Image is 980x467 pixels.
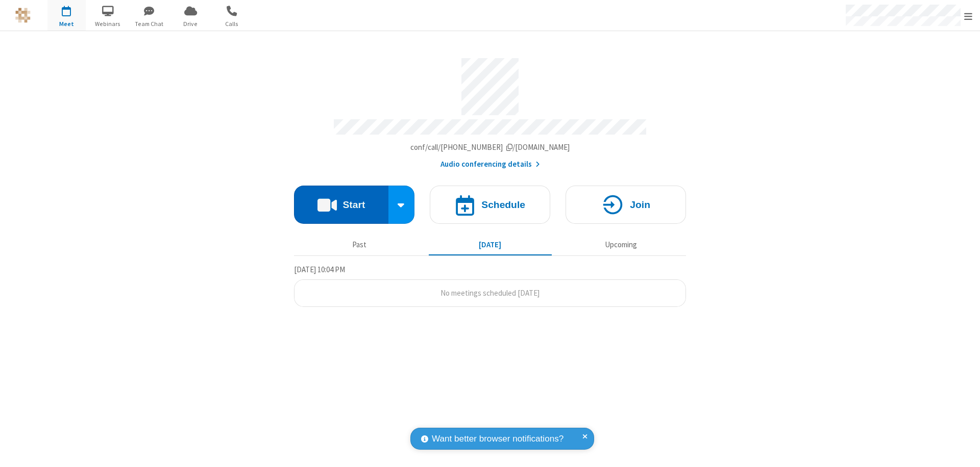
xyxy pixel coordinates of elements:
[294,264,686,307] section: Today's Meetings
[298,235,421,254] button: Past
[294,50,686,170] section: Account details
[89,19,127,29] span: Webinars
[47,19,86,29] span: Meet
[440,288,540,298] span: No meetings scheduled [DATE]
[481,200,525,210] h4: Schedule
[213,19,251,29] span: Calls
[430,186,550,224] button: Schedule
[566,186,686,224] button: Join
[630,200,650,210] h4: Join
[342,200,365,210] h4: Start
[294,186,388,224] button: Start
[410,142,570,153] button: Copy my meeting room linkCopy my meeting room link
[15,8,31,23] img: QA Selenium DO NOT DELETE OR CHANGE
[130,19,168,29] span: Team Chat
[440,159,540,170] button: Audio conferencing details
[388,186,415,224] div: Start conference options
[429,235,552,254] button: [DATE]
[559,235,682,254] button: Upcoming
[171,19,210,29] span: Drive
[410,142,570,152] span: Copy my meeting room link
[294,265,345,274] span: [DATE] 10:04 PM
[432,432,563,446] span: Want better browser notifications?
